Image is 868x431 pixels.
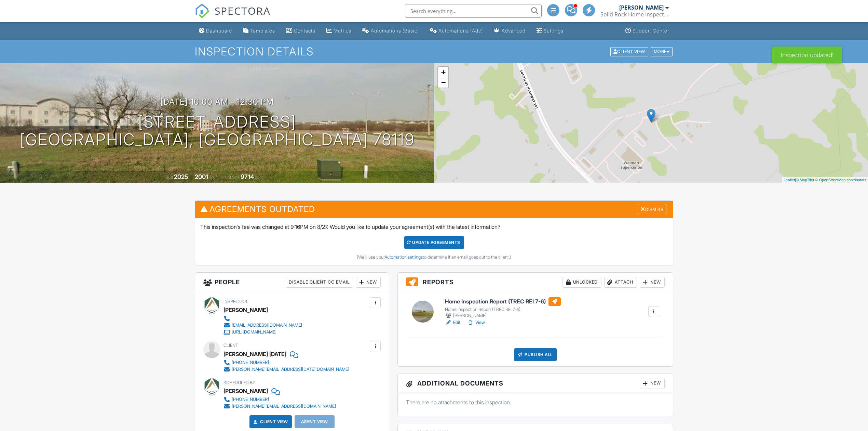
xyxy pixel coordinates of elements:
p: There are no attachments to this inspection. [406,399,665,406]
span: sq.ft. [255,175,263,180]
div: Dashboard [206,28,232,34]
div: Inspection updated! [772,47,842,63]
div: Automations (Basic) [371,28,419,34]
a: [PERSON_NAME][EMAIL_ADDRESS][DOMAIN_NAME] [223,403,336,410]
div: Advanced [502,28,526,34]
a: [PHONE_NUMBER] [223,396,336,403]
a: Leaflet [784,178,795,182]
div: [PHONE_NUMBER] [232,360,269,365]
div: [PERSON_NAME] [445,312,561,319]
div: New [640,378,665,389]
a: Contacts [283,25,318,37]
div: [URL][DOMAIN_NAME] [232,329,276,335]
div: Disable Client CC Email [286,277,353,288]
div: Dismiss [638,204,666,214]
div: [PERSON_NAME][EMAIL_ADDRESS][DOMAIN_NAME] [232,404,336,409]
a: Home Inspection Report (TREC REI 7-6) Home Inspection Report (TREC REI 7-6) [PERSON_NAME] [445,297,561,319]
div: (We'll use your to determine if an email goes out to the client.) [200,254,668,260]
a: [URL][DOMAIN_NAME] [223,329,302,336]
a: © OpenStreetMap contributors [815,178,866,182]
h3: [DATE] 10:00 am - 12:30 pm [160,97,274,106]
a: Automations (Advanced) [427,25,486,37]
div: [PERSON_NAME] [223,386,268,396]
span: sq. ft. [209,175,219,180]
div: Attach [604,277,637,288]
a: Client View [610,49,650,54]
img: The Best Home Inspection Software - Spectora [195,3,210,18]
div: Publish All [514,348,557,361]
a: Metrics [324,25,354,37]
div: [PERSON_NAME] [619,4,664,11]
a: Zoom out [438,77,448,88]
div: Update Agreements [404,236,464,249]
h1: Inspection Details [195,45,673,57]
a: Zoom in [438,67,448,77]
a: Automations (Basic) [360,25,422,37]
div: [PERSON_NAME] [223,305,268,315]
a: Support Center [623,25,672,37]
span: Lot Size [225,175,240,180]
div: Home Inspection Report (TREC REI 7-6) [445,307,561,312]
a: [PHONE_NUMBER] [223,359,349,366]
span: Scheduled By [223,380,255,385]
div: Templates [250,28,275,34]
div: More [651,47,673,56]
a: SPECTORA [195,9,271,24]
span: SPECTORA [215,3,271,18]
div: Settings [544,28,564,34]
a: Client View [252,418,288,425]
span: Inspector [223,299,247,304]
div: 2025 [174,173,188,180]
a: [PERSON_NAME][EMAIL_ADDRESS][DATE][DOMAIN_NAME] [223,366,349,373]
a: View [467,319,485,326]
div: [PERSON_NAME][EMAIL_ADDRESS][DATE][DOMAIN_NAME] [232,367,349,372]
div: New [356,277,381,288]
div: Solid Rock Home Inspections [600,11,669,18]
h1: [STREET_ADDRESS] [GEOGRAPHIC_DATA], [GEOGRAPHIC_DATA] 78119 [20,113,415,149]
a: Templates [240,25,278,37]
a: © MapTiler [796,178,814,182]
h6: Home Inspection Report (TREC REI 7-6) [445,297,561,306]
div: Unlocked [562,277,601,288]
div: Metrics [334,28,351,34]
div: Client View [610,47,648,56]
div: 9714 [241,173,254,180]
a: [EMAIL_ADDRESS][DOMAIN_NAME] [223,322,302,329]
div: Contacts [294,28,315,34]
a: Advanced [491,25,528,37]
div: 2001 [195,173,208,180]
div: New [640,277,665,288]
h3: Agreements Outdated [195,201,673,218]
a: Automation settings [384,254,423,260]
div: [PERSON_NAME] [DATE] [223,349,286,359]
input: Search everything... [405,4,542,18]
div: | [782,177,868,183]
a: Dashboard [196,25,235,37]
span: Built [165,175,173,180]
span: Client [223,343,238,348]
a: Settings [534,25,566,37]
h3: People [195,273,389,292]
div: Support Center [633,28,669,34]
div: [EMAIL_ADDRESS][DOMAIN_NAME] [232,323,302,328]
div: [PHONE_NUMBER] [232,397,269,402]
div: This inspection's fee was changed at 9:16PM on 8/27. Would you like to update your agreement(s) w... [195,218,673,265]
a: Edit [445,319,460,326]
h3: Additional Documents [398,374,673,393]
h3: Reports [398,273,673,292]
div: Automations (Adv) [438,28,483,34]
